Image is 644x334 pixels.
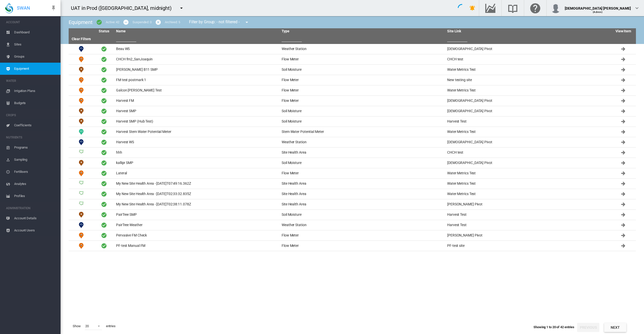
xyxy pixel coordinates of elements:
[280,44,445,54] td: Weather Station
[620,243,626,249] md-icon: Click to go to equipment
[618,199,628,209] button: Click to go to equipment
[280,241,445,251] td: Flow Meter
[69,96,636,106] tr: Flow Meter Harvest FM Flow Meter [DEMOGRAPHIC_DATA] Pivot Click to go to equipment
[101,46,107,52] span: Active
[69,44,636,54] tr: Weather Station Beau WS Weather Station [DEMOGRAPHIC_DATA] Pivot Click to go to equipment
[69,65,94,75] td: Soil Moisture
[114,85,280,96] td: Galcon [PERSON_NAME] Test
[78,67,84,73] img: 11.svg
[618,137,628,147] button: Click to go to equipment
[78,150,84,156] img: 3.svg
[69,168,636,179] tr: Flow Meter Lateral Flow Meter Water Metrics Test Click to go to equipment
[114,230,280,241] td: Pervasive FM Check
[17,5,30,11] span: SWAN
[280,137,445,147] td: Weather Station
[14,26,57,38] span: Dashboard
[280,127,445,137] td: Stem Water Potential Meter
[280,199,445,209] td: Site Health Area
[620,108,626,114] md-icon: Click to go to equipment
[282,29,289,33] a: Type
[176,3,186,13] button: icon-menu-down
[101,98,107,104] span: Active
[69,106,94,116] td: Soil Moisture
[280,65,445,75] td: Soil Moisture
[101,181,107,187] span: Active
[280,75,445,85] td: Flow Meter
[132,20,152,25] div: Suspended: 0
[85,324,89,328] div: 20
[69,106,636,116] tr: Soil Moisture Harvest SMP Soil Moisture [DEMOGRAPHIC_DATA] Pivot Click to go to equipment
[280,230,445,241] td: Flow Meter
[618,148,628,158] button: Click to go to equipment
[445,28,611,34] th: Site Link
[69,85,94,96] td: Flow Meter
[69,127,94,137] td: Stem Water Potential Meter
[78,170,84,176] img: 9.svg
[78,139,84,145] img: 10.svg
[445,75,611,85] td: New testing site
[445,65,611,75] td: Water Metrics Test
[153,17,163,27] button: icon-cancel
[114,54,280,64] td: CHCH fm2_SanJoaquin
[69,127,636,137] tr: Stem Water Potential Meter Harvest Stem Water Potential Meter Stem Water Potential Meter Water Me...
[101,139,107,145] span: Active
[14,166,57,178] span: Fertilisers
[69,210,636,220] tr: Soil Moisture PairTree SMP Soil Moisture Harvest Test Click to go to equipment
[114,106,280,116] td: Harvest SMP
[69,179,94,189] td: Site Health Area
[69,230,636,241] tr: Flow Meter Pervasive FM Check Flow Meter [PERSON_NAME] Pivot Click to go to equipment
[620,170,626,176] md-icon: Click to go to equipment
[620,222,626,228] md-icon: Click to go to equipment
[71,322,83,330] span: Show
[69,96,94,106] td: Flow Meter
[101,108,107,114] span: Active
[445,230,611,241] td: [PERSON_NAME] Pivot
[14,97,57,109] span: Budgets
[69,199,636,210] tr: Site Health Area My New Site Health Area - [DATE]T02:38:11.078Z Site Health Area [PERSON_NAME] Pi...
[69,179,636,189] tr: Site Health Area My New Site Health Area - [DATE]T07:49:16.362Z Site Health Area Water Metrics Te...
[445,85,611,96] td: Water Metrics Test
[114,137,280,147] td: Harvest WS
[14,190,57,202] span: Profiles
[69,241,94,251] td: Flow Meter
[469,5,475,11] md-icon: icon-bell-ring
[101,150,107,156] span: Active
[78,201,84,207] img: 3.svg
[618,85,628,96] button: Click to go to equipment
[280,220,445,230] td: Weather Station
[69,158,94,168] td: Soil Moisture
[69,116,94,127] td: Soil Moisture
[620,87,626,93] md-icon: Click to go to equipment
[78,77,84,83] img: 9.svg
[618,106,628,116] button: Click to go to equipment
[620,129,626,135] md-icon: Click to go to equipment
[101,118,107,125] span: Active
[280,168,445,178] td: Flow Meter
[69,137,636,148] tr: Weather Station Harvest WS Weather Station [DEMOGRAPHIC_DATA] Pivot Click to go to equipment
[507,5,519,11] md-icon: Search the knowledge base
[445,106,611,116] td: [DEMOGRAPHIC_DATA] Pivot
[620,98,626,104] md-icon: Click to go to equipment
[101,170,107,176] span: Active
[99,29,109,33] a: Status
[6,204,57,212] span: ADMINISTRATION
[69,189,636,199] tr: Site Health Area My New Site Health Area - [DATE]T02:33:32.835Z Site Health Area Water Metrics Te...
[104,322,118,330] span: entries
[101,232,107,238] span: Active
[106,20,119,25] div: Active: 42
[618,116,628,127] button: Click to go to equipment
[101,87,107,93] span: Active
[14,141,57,154] span: Programs
[114,127,280,137] td: Harvest Stem Water Potential Meter
[69,220,636,230] tr: Weather Station PairTree Weather Weather Station Harvest Test Click to go to equipment
[445,210,611,220] td: Harvest Test
[445,189,611,199] td: Water Metrics Test
[69,137,94,147] td: Weather Station
[618,44,628,54] button: Click to go to equipment
[6,111,57,119] span: CROPS
[565,4,631,9] div: [DEMOGRAPHIC_DATA] [PERSON_NAME]
[78,212,84,218] img: 11.svg
[69,116,636,127] tr: Soil Moisture Harvest SMP (Hub Test) Soil Moisture Harvest Test Click to go to equipment
[114,158,280,168] td: kallipr SMP
[165,20,180,25] div: Archived: 5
